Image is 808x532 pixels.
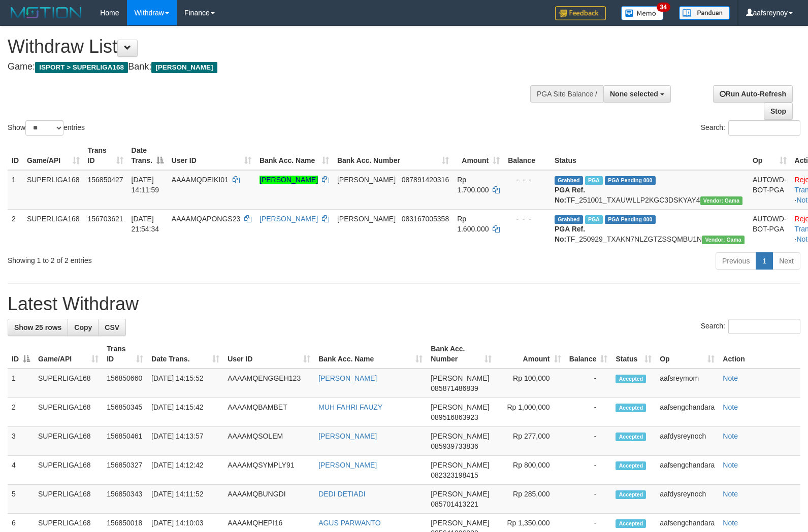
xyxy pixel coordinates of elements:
[147,398,223,427] td: [DATE] 14:15:42
[508,175,546,185] div: - - -
[318,403,382,411] a: MUH FAHRI FAUZY
[147,340,223,369] th: Date Trans.: activate to sort column ascending
[8,251,329,265] div: Showing 1 to 2 of 2 entries
[749,141,791,170] th: Op: activate to sort column ascending
[723,519,738,527] a: Note
[23,141,84,170] th: Game/API: activate to sort column ascending
[34,456,103,485] td: SUPERLIGA168
[8,170,23,210] td: 1
[8,427,34,456] td: 3
[749,170,791,210] td: AUTOWD-BOT-PGA
[610,90,658,98] span: None selected
[496,456,565,485] td: Rp 800,000
[431,403,489,411] span: [PERSON_NAME]
[657,3,670,12] span: 34
[8,485,34,514] td: 5
[530,85,603,103] div: PGA Site Balance /
[74,323,92,331] span: Copy
[223,456,314,485] td: AAAAMQSYMPLY91
[34,340,103,369] th: Game/API: activate to sort column ascending
[431,413,478,421] span: Copy 089516863923 to clipboard
[147,427,223,456] td: [DATE] 14:13:57
[260,215,318,223] a: [PERSON_NAME]
[723,374,738,382] a: Note
[565,340,612,369] th: Balance: activate to sort column ascending
[68,319,99,336] a: Copy
[555,225,585,243] b: PGA Ref. No:
[8,319,68,336] a: Show 25 rows
[431,500,478,508] span: Copy 085701413221 to clipboard
[585,215,603,224] span: Marked by aafchhiseyha
[605,176,656,185] span: PGA Pending
[565,427,612,456] td: -
[23,170,84,210] td: SUPERLIGA168
[565,485,612,514] td: -
[132,215,159,233] span: [DATE] 21:54:34
[223,340,314,369] th: User ID: activate to sort column ascending
[88,215,123,223] span: 156703621
[616,404,646,412] span: Accepted
[8,37,529,57] h1: Withdraw List
[255,141,333,170] th: Bank Acc. Name: activate to sort column ascending
[34,369,103,398] td: SUPERLIGA168
[147,485,223,514] td: [DATE] 14:11:52
[427,340,496,369] th: Bank Acc. Number: activate to sort column ascending
[402,215,449,223] span: Copy 083167005358 to clipboard
[551,141,749,170] th: Status
[728,120,800,136] input: Search:
[172,215,240,223] span: AAAAMQAPONGS23
[585,176,603,185] span: Marked by aafsengchandara
[616,375,646,383] span: Accepted
[35,62,128,73] span: ISPORT > SUPERLIGA168
[679,6,730,20] img: panduan.png
[8,5,85,20] img: MOTION_logo.png
[656,369,719,398] td: aafsreymom
[34,398,103,427] td: SUPERLIGA168
[223,485,314,514] td: AAAAMQBUNGDI
[764,103,793,120] a: Stop
[616,433,646,441] span: Accepted
[431,490,489,498] span: [PERSON_NAME]
[103,456,147,485] td: 156850327
[151,62,217,73] span: [PERSON_NAME]
[496,369,565,398] td: Rp 100,000
[34,427,103,456] td: SUPERLIGA168
[8,120,85,136] label: Show entries
[656,398,719,427] td: aafsengchandara
[84,141,127,170] th: Trans ID: activate to sort column ascending
[496,427,565,456] td: Rp 277,000
[605,215,656,224] span: PGA Pending
[260,176,318,184] a: [PERSON_NAME]
[496,398,565,427] td: Rp 1,000,000
[616,519,646,528] span: Accepted
[565,398,612,427] td: -
[728,319,800,334] input: Search:
[318,432,377,440] a: [PERSON_NAME]
[8,62,529,72] h4: Game: Bank:
[103,427,147,456] td: 156850461
[103,369,147,398] td: 156850660
[565,369,612,398] td: -
[103,485,147,514] td: 156850343
[621,6,664,20] img: Button%20Memo.svg
[318,490,366,498] a: DEDI DETIADI
[223,398,314,427] td: AAAAMQBAMBET
[713,85,793,103] a: Run Auto-Refresh
[431,461,489,469] span: [PERSON_NAME]
[168,141,255,170] th: User ID: activate to sort column ascending
[723,432,738,440] a: Note
[132,176,159,194] span: [DATE] 14:11:59
[457,215,489,233] span: Rp 1.600.000
[457,176,489,194] span: Rp 1.700.000
[337,176,396,184] span: [PERSON_NAME]
[611,340,656,369] th: Status: activate to sort column ascending
[616,490,646,499] span: Accepted
[551,209,749,248] td: TF_250929_TXAKN7NLZGTZSSQMBU1N
[34,485,103,514] td: SUPERLIGA168
[700,196,743,205] span: Vendor URL: https://trx31.1velocity.biz
[431,384,478,392] span: Copy 085871486839 to clipboard
[8,340,34,369] th: ID: activate to sort column descending
[701,319,800,334] label: Search:
[656,340,719,369] th: Op: activate to sort column ascending
[555,6,606,20] img: Feedback.jpg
